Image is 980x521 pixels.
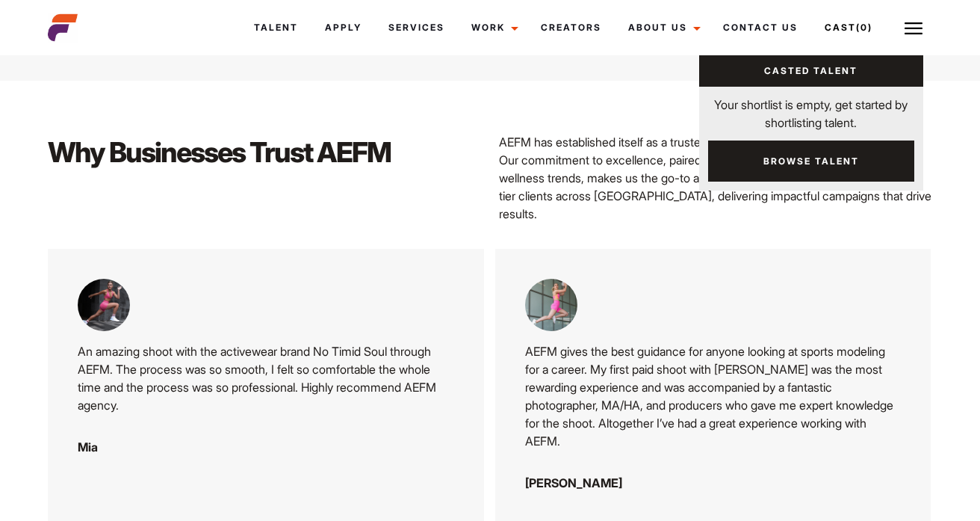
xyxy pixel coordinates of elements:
p: AEFM gives the best guidance for anyone looking at sports modeling for a career. My first paid sh... [525,342,902,450]
strong: [PERSON_NAME] [525,475,622,490]
a: Cast(0) [811,7,895,48]
a: Creators [527,7,615,48]
a: About Us [615,7,710,48]
a: Browse Talent [708,141,914,182]
h2: Why Businesses Trust AEFM [48,133,481,172]
a: Work [458,7,527,48]
img: cropped-aefm-brand-fav-22-square.png [48,13,78,43]
p: AEFM has established itself as a trusted name in the fitness modelling industry. Our commitment t... [499,133,932,223]
p: Your shortlist is empty, get started by shortlisting talent. [699,87,923,132]
img: Burger icon [905,19,922,37]
a: Services [375,7,458,48]
a: Contact Us [710,7,811,48]
a: Apply [311,7,375,48]
span: (0) [856,22,872,33]
img: Untitled 3 8 [78,279,130,331]
strong: Mia [78,440,98,454]
a: Talent [241,7,311,48]
img: Untitled 3 7 [525,279,577,331]
p: An amazing shoot with the activewear brand No Timid Soul through AEFM. The process was so smooth,... [78,342,454,414]
a: Casted Talent [699,55,923,87]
